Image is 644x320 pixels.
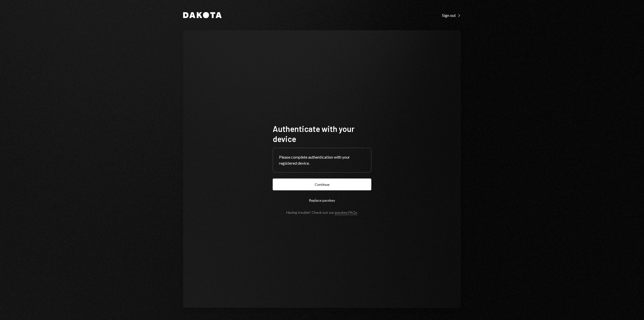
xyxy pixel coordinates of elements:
button: Continue [273,179,371,190]
h1: Authenticate with your device [273,124,371,144]
div: Sign out [442,13,461,18]
div: Having trouble? Check out our . [286,210,358,215]
button: Replace passkey [273,194,371,206]
div: Please complete authentication with your registered device. [279,154,365,166]
a: Sign out [442,12,461,18]
a: passkey FAQs [335,210,357,215]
